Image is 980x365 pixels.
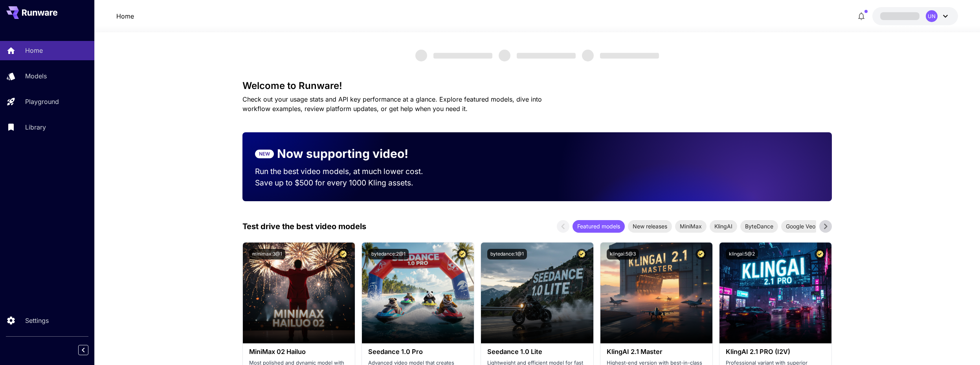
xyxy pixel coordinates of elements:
p: Now supporting video! [277,145,408,163]
a: Home [116,11,134,21]
p: Save up to $500 for every 1000 Kling assets. [255,177,438,189]
img: alt [243,243,355,343]
span: Check out your usage stats and API key performance at a glance. Explore featured models, dive int... [242,95,542,113]
div: Google Veo [781,220,820,233]
button: bytedance:1@1 [487,249,527,259]
div: Collapse sidebar [84,343,94,357]
button: Certified Model – Vetted for best performance and includes a commercial license. [576,249,587,259]
p: Library [25,122,46,132]
h3: MiniMax 02 Hailuo [249,348,349,356]
img: alt [600,243,712,343]
nav: breadcrumb [116,11,134,21]
span: ByteDance [740,222,778,230]
button: Certified Model – Vetted for best performance and includes a commercial license. [815,249,825,259]
p: Run the best video models, at much lower cost. [255,166,438,177]
h3: KlingAI 2.1 PRO (I2V) [726,348,825,356]
p: Models [25,71,47,81]
span: New releases [628,222,672,230]
div: New releases [628,220,672,233]
p: Playground [25,97,59,106]
div: ByteDance [740,220,778,233]
button: klingai:5@3 [607,249,639,259]
div: KlingAI [710,220,737,233]
h3: KlingAI 2.1 Master [607,348,706,356]
div: Featured models [573,220,625,233]
button: klingai:5@2 [726,249,758,259]
button: Certified Model – Vetted for best performance and includes a commercial license. [696,249,706,259]
div: UN [926,10,938,22]
p: Settings [25,316,49,325]
button: Collapse sidebar [78,345,88,355]
p: Test drive the best video models [242,220,366,232]
h3: Welcome to Runware! [242,80,832,91]
button: bytedance:2@1 [368,249,409,259]
p: Home [25,46,43,55]
h3: Seedance 1.0 Lite [487,348,587,356]
img: alt [719,243,831,343]
div: MiniMax [675,220,707,233]
span: Google Veo [781,222,820,230]
button: minimax:3@1 [249,249,285,259]
button: Certified Model – Vetted for best performance and includes a commercial license. [338,249,349,259]
img: alt [362,243,474,343]
img: alt [481,243,593,343]
p: NEW [259,150,270,157]
span: KlingAI [710,222,737,230]
button: UN [872,7,958,25]
span: Featured models [573,222,625,230]
span: MiniMax [675,222,707,230]
h3: Seedance 1.0 Pro [368,348,468,356]
button: Certified Model – Vetted for best performance and includes a commercial license. [457,249,468,259]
